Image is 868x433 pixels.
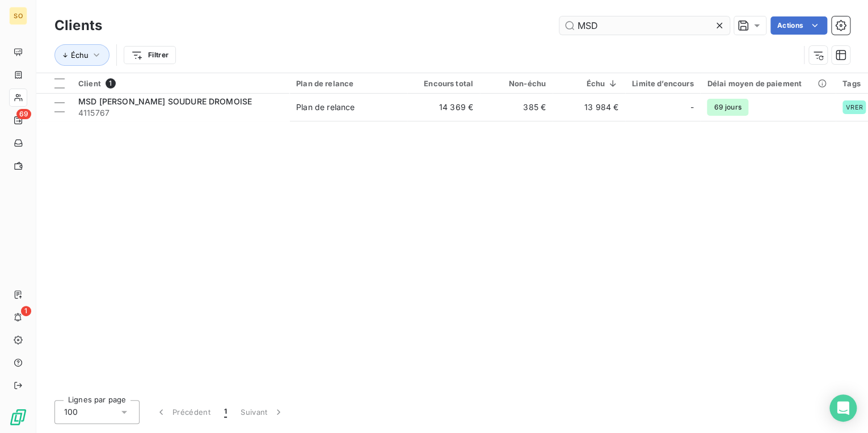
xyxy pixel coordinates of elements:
[846,104,863,111] span: VRER
[217,400,234,424] button: 1
[9,408,27,426] img: Logo LeanPay
[224,406,227,418] span: 1
[78,79,101,88] span: Client
[414,79,473,88] div: Encours total
[16,109,31,119] span: 69
[106,78,116,89] span: 1
[149,400,217,424] button: Précédent
[9,7,27,25] div: SO
[829,394,857,422] div: Open Intercom Messenger
[559,79,618,88] div: Échu
[296,102,355,113] div: Plan de relance
[54,15,102,36] h3: Clients
[71,51,89,60] span: Échu
[407,94,480,121] td: 14 369 €
[487,79,546,88] div: Non-échu
[78,107,283,119] span: 4115767
[690,102,693,113] span: -
[707,99,748,116] span: 69 jours
[21,306,31,316] span: 1
[234,400,291,424] button: Suivant
[707,79,828,88] div: Délai moyen de paiement
[480,94,553,121] td: 385 €
[553,94,625,121] td: 13 984 €
[770,16,827,35] button: Actions
[54,44,109,66] button: Échu
[124,46,176,64] button: Filtrer
[78,96,252,106] span: MSD [PERSON_NAME] SOUDURE DROMOISE
[632,79,693,88] div: Limite d’encours
[296,79,401,88] div: Plan de relance
[559,16,730,35] input: Rechercher
[64,406,78,418] span: 100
